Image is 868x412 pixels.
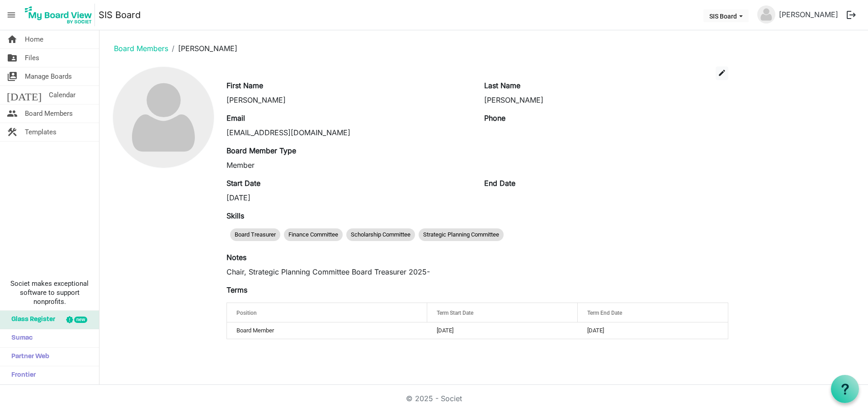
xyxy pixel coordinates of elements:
div: [DATE] [226,192,471,203]
span: Manage Boards [25,67,72,85]
div: Chair, Strategic Planning Committee Board Treasurer 2025- [226,266,728,277]
div: [EMAIL_ADDRESS][DOMAIN_NAME] [226,127,471,138]
button: edit [716,66,728,80]
span: Term End Date [587,310,622,316]
label: Skills [226,210,244,221]
div: new [74,317,87,323]
span: Term Start Date [437,310,473,316]
button: SIS Board dropdownbutton [703,9,749,22]
a: © 2025 - Societ [406,394,462,403]
td: 7/1/2022 column header Term Start Date [427,322,577,339]
img: no-profile-picture.svg [757,5,775,24]
span: Frontier [7,366,36,384]
span: Glass Register [7,311,55,329]
span: [DATE] [7,86,42,104]
span: switch_account [7,67,18,85]
div: Member [226,160,471,170]
img: My Board View Logo [22,4,95,26]
span: Home [25,30,43,48]
label: Phone [484,113,505,123]
label: Board Member Type [226,145,296,156]
label: Terms [226,284,247,295]
label: Start Date [226,178,260,189]
li: [PERSON_NAME] [168,43,237,54]
label: First Name [226,80,263,91]
label: Email [226,113,245,123]
span: Partner Web [7,348,49,366]
span: Board Members [25,104,73,123]
div: [PERSON_NAME] [226,95,471,105]
span: people [7,104,18,123]
a: Board Members [114,44,168,53]
span: menu [3,6,20,24]
span: Templates [25,123,57,141]
button: logout [842,5,861,24]
a: [PERSON_NAME] [775,5,842,24]
span: Sumac [7,329,33,347]
label: Notes [226,252,246,263]
span: Societ makes exceptional software to support nonprofits. [4,279,95,306]
span: construction [7,123,18,141]
span: Calendar [49,86,75,104]
span: folder_shared [7,49,18,67]
span: Files [25,49,39,67]
a: My Board View Logo [22,4,99,26]
span: Position [236,310,257,316]
td: 6/30/2026 column header Term End Date [578,322,728,339]
img: no-profile-picture.svg [113,67,214,168]
td: Board Member column header Position [227,322,427,339]
label: Last Name [484,80,520,91]
div: [PERSON_NAME] [484,95,728,105]
a: SIS Board [99,6,141,24]
span: home [7,30,18,48]
label: End Date [484,178,515,189]
span: edit [718,69,726,77]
